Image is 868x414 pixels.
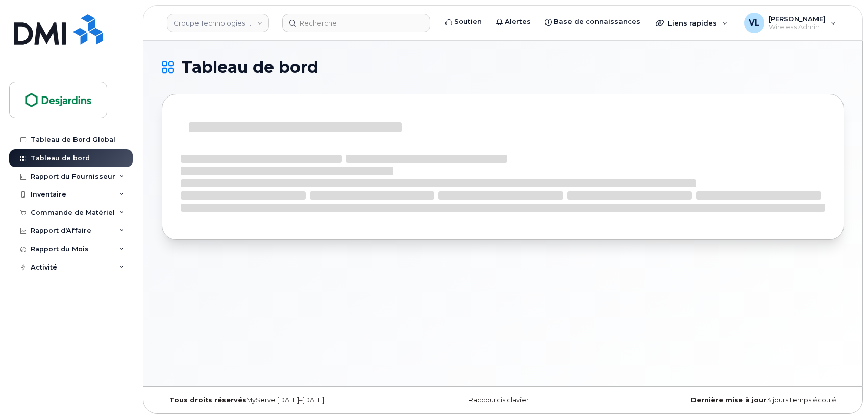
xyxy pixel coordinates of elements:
[468,396,529,404] a: Raccourcis clavier
[169,396,246,404] strong: Tous droits réservés
[616,396,844,404] div: 3 jours temps écoulé
[181,60,318,75] span: Tableau de bord
[691,396,766,404] strong: Dernière mise à jour
[162,396,389,404] div: MyServe [DATE]–[DATE]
